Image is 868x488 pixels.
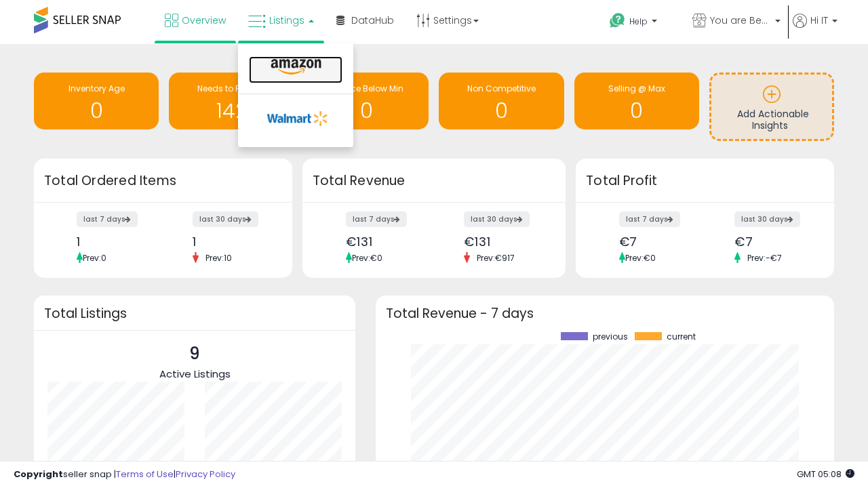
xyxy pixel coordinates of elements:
span: previous [593,332,628,342]
span: Selling @ Max [608,83,665,94]
a: Hi IT [793,14,837,44]
div: seller snap | | [14,468,235,481]
span: Needs to Reprice [197,83,266,94]
div: €131 [464,235,542,249]
span: BB Price Below Min [329,83,403,94]
span: Prev: 0 [83,252,106,264]
span: Prev: €917 [470,252,521,264]
a: Add Actionable Insights [711,75,832,139]
a: Non Competitive 0 [439,73,564,129]
h1: 0 [41,100,152,122]
a: Terms of Use [116,468,174,481]
div: €7 [734,235,810,249]
span: You are Beautiful (IT) [710,14,771,27]
a: Needs to Reprice 142 [169,73,294,129]
div: 1 [193,235,269,249]
h3: Total Revenue [313,171,555,190]
a: Inventory Age 0 [34,73,159,129]
span: Listings [269,14,304,27]
span: Help [629,16,648,27]
label: last 30 days [734,211,800,227]
h3: Total Profit [586,171,824,190]
h3: Total Listings [44,308,345,319]
span: Inventory Age [68,83,125,94]
div: €131 [346,235,424,249]
div: €7 [619,235,695,249]
h1: 0 [581,100,692,122]
h3: Total Revenue - 7 days [386,308,824,319]
label: last 7 days [346,211,407,227]
a: Selling @ Max 0 [574,73,699,129]
h1: 0 [311,100,422,122]
label: last 7 days [619,211,680,227]
h1: 142 [176,100,287,122]
span: DataHub [351,14,394,27]
label: last 30 days [193,211,258,227]
span: Prev: €0 [625,252,656,264]
span: Prev: 10 [199,252,239,264]
div: 1 [77,235,153,249]
span: Prev: -€7 [741,252,789,264]
a: BB Price Below Min 0 [304,73,429,129]
span: Active Listings [159,367,231,381]
span: Prev: €0 [352,252,382,264]
h3: Total Ordered Items [44,171,282,190]
span: Hi IT [810,14,828,27]
a: Privacy Policy [176,468,235,481]
label: last 7 days [77,211,138,227]
span: 2025-10-12 05:08 GMT [797,468,854,481]
h1: 0 [446,100,557,122]
span: Add Actionable Insights [737,107,809,133]
label: last 30 days [464,211,530,227]
span: current [667,332,696,342]
strong: Copyright [14,468,63,481]
span: Overview [182,14,226,27]
i: Get Help [609,12,626,29]
span: Non Competitive [467,83,536,94]
p: 9 [159,341,231,367]
a: Help [599,2,680,44]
